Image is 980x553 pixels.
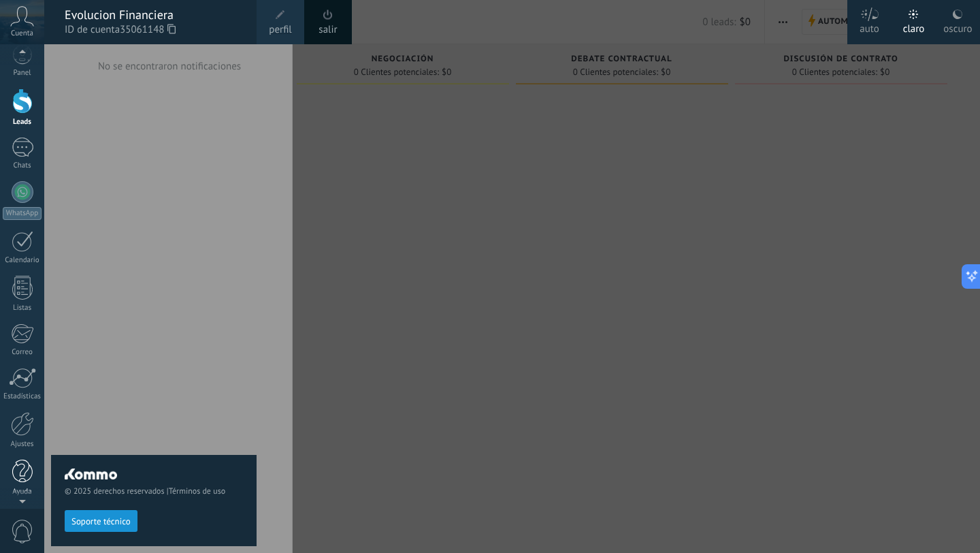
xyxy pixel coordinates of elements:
[318,22,337,37] a: salir
[3,256,42,265] div: Calendario
[3,118,42,127] div: Leads
[3,69,42,78] div: Panel
[71,517,131,526] span: Soporte técnico
[3,440,42,449] div: Ajustes
[3,392,42,401] div: Estadísticas
[65,510,137,532] button: Soporte técnico
[943,9,972,44] div: oscuro
[3,304,42,313] div: Listas
[11,29,33,38] span: Cuenta
[65,22,243,37] span: ID de cuenta
[65,7,243,22] div: Evolucion Financiera
[3,207,42,220] div: WhatsApp
[3,488,42,496] div: Ayuda
[65,516,137,526] a: Soporte técnico
[169,486,225,496] a: Términos de uso
[3,161,42,170] div: Chats
[3,348,42,357] div: Correo
[65,486,243,496] span: © 2025 derechos reservados |
[903,9,925,44] div: claro
[860,9,879,44] div: auto
[269,22,291,37] span: perfil
[120,22,176,37] span: 35061148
